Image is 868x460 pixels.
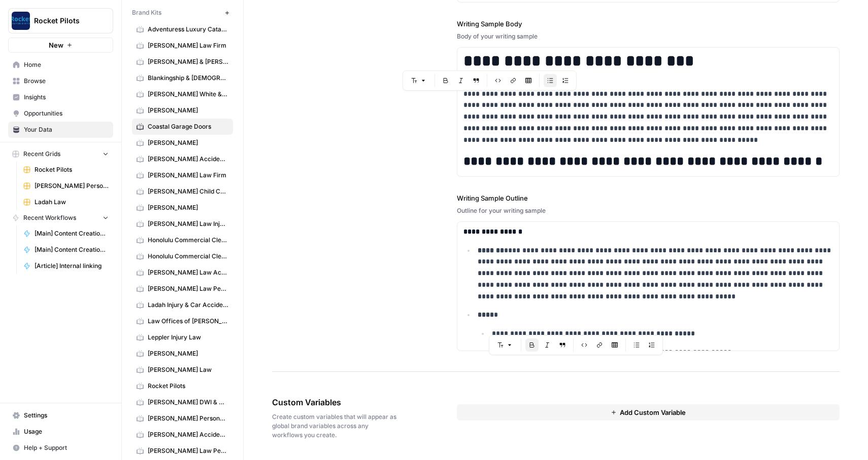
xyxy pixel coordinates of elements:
[148,430,228,439] span: [PERSON_NAME] Accident Attorneys
[148,219,228,228] span: [PERSON_NAME] Law Injury & Car Accident Lawyers
[8,8,113,33] button: Workspace: Rocket Pilots
[148,155,228,164] span: [PERSON_NAME] Accident Attorneys
[148,90,228,99] span: [PERSON_NAME] White & [PERSON_NAME]
[132,281,233,297] a: [PERSON_NAME] Law Personal Injury & Car Accident Lawyer
[132,70,233,86] a: Blankingship & [DEMOGRAPHIC_DATA]
[132,410,233,427] a: [PERSON_NAME] Personal Injury & Car Accident Lawyer
[457,404,840,420] button: Add Custom Variable
[148,446,228,455] span: [PERSON_NAME] Law Personal Injury & Car Accident Lawyers
[148,349,228,358] span: [PERSON_NAME]
[132,37,233,54] a: [PERSON_NAME] Law Firm
[148,203,228,212] span: [PERSON_NAME]
[132,54,233,70] a: [PERSON_NAME] & [PERSON_NAME] [US_STATE] Car Accident Lawyers
[132,119,233,135] a: Coastal Garage Doors
[132,232,233,248] a: Honolulu Commercial Cleaning
[35,198,109,207] span: Ladah Law
[132,151,233,167] a: [PERSON_NAME] Accident Attorneys
[8,210,113,225] button: Recent Workflows
[34,16,95,26] span: Rocket Pilots
[132,167,233,183] a: [PERSON_NAME] Law Firm
[148,268,228,277] span: [PERSON_NAME] Law Accident Attorneys
[148,284,228,293] span: [PERSON_NAME] Law Personal Injury & Car Accident Lawyer
[8,407,113,424] a: Settings
[19,162,113,178] a: Rocket Pilots
[49,40,63,50] span: New
[8,146,113,162] button: Recent Grids
[148,171,228,180] span: [PERSON_NAME] Law Firm
[132,362,233,378] a: [PERSON_NAME] Law
[457,32,840,41] div: Body of your writing sample
[132,378,233,394] a: Rocket Pilots
[24,125,109,134] span: Your Data
[35,261,109,271] span: [Article] Internal linking
[35,181,109,190] span: [PERSON_NAME] Personal Injury & Car Accident Lawyer
[23,149,60,159] span: Recent Grids
[457,193,840,203] label: Writing Sample Outline
[132,264,233,281] a: [PERSON_NAME] Law Accident Attorneys
[132,443,233,459] a: [PERSON_NAME] Law Personal Injury & Car Accident Lawyers
[148,138,228,147] span: [PERSON_NAME]
[24,411,109,420] span: Settings
[272,396,400,408] span: Custom Variables
[457,19,840,29] label: Writing Sample Body
[19,178,113,194] a: [PERSON_NAME] Personal Injury & Car Accident Lawyer
[8,122,113,138] a: Your Data
[148,25,228,34] span: Adventuress Luxury Catamaran
[148,41,228,50] span: [PERSON_NAME] Law Firm
[132,394,233,410] a: [PERSON_NAME] DWI & Criminal Defense Lawyers
[24,60,109,69] span: Home
[148,398,228,407] span: [PERSON_NAME] DWI & Criminal Defense Lawyers
[148,300,228,310] span: Ladah Injury & Car Accident Lawyers [GEOGRAPHIC_DATA]
[148,236,228,245] span: Honolulu Commercial Cleaning
[23,213,76,222] span: Recent Workflows
[8,37,113,53] button: New
[132,135,233,151] a: [PERSON_NAME]
[19,225,113,242] a: [Main] Content Creation Article
[19,194,113,210] a: Ladah Law
[148,187,228,196] span: [PERSON_NAME] Child Custody & Divorce Attorneys
[132,297,233,313] a: Ladah Injury & Car Accident Lawyers [GEOGRAPHIC_DATA]
[132,216,233,232] a: [PERSON_NAME] Law Injury & Car Accident Lawyers
[148,365,228,374] span: [PERSON_NAME] Law
[620,407,686,417] span: Add Custom Variable
[148,317,228,326] span: Law Offices of [PERSON_NAME]
[35,229,109,238] span: [Main] Content Creation Article
[132,346,233,362] a: [PERSON_NAME]
[132,200,233,216] a: [PERSON_NAME]
[148,252,228,261] span: Honolulu Commercial Cleaning
[8,89,113,105] a: Insights
[132,183,233,200] a: [PERSON_NAME] Child Custody & Divorce Attorneys
[132,8,161,17] span: Brand Kits
[148,333,228,342] span: Leppler Injury Law
[132,313,233,329] a: Law Offices of [PERSON_NAME]
[148,106,228,115] span: [PERSON_NAME]
[132,248,233,264] a: Honolulu Commercial Cleaning
[148,57,228,66] span: [PERSON_NAME] & [PERSON_NAME] [US_STATE] Car Accident Lawyers
[24,427,109,436] span: Usage
[8,105,113,122] a: Opportunities
[148,122,228,131] span: Coastal Garage Doors
[35,165,109,174] span: Rocket Pilots
[148,381,228,391] span: Rocket Pilots
[132,21,233,37] a: Adventuress Luxury Catamaran
[8,73,113,89] a: Browse
[24,109,109,118] span: Opportunities
[132,86,233,102] a: [PERSON_NAME] White & [PERSON_NAME]
[35,245,109,254] span: [Main] Content Creation Brief
[132,102,233,119] a: [PERSON_NAME]
[272,412,400,440] span: Create custom variables that will appear as global brand variables across any workflows you create.
[148,73,228,83] span: Blankingship & [DEMOGRAPHIC_DATA]
[24,76,109,86] span: Browse
[19,258,113,274] a: [Article] Internal linking
[24,443,109,452] span: Help + Support
[132,427,233,443] a: [PERSON_NAME] Accident Attorneys
[457,206,840,215] div: Outline for your writing sample
[19,242,113,258] a: [Main] Content Creation Brief
[8,440,113,456] button: Help + Support
[8,57,113,73] a: Home
[148,414,228,423] span: [PERSON_NAME] Personal Injury & Car Accident Lawyer
[132,329,233,346] a: Leppler Injury Law
[24,93,109,102] span: Insights
[12,12,30,30] img: Rocket Pilots Logo
[8,424,113,440] a: Usage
